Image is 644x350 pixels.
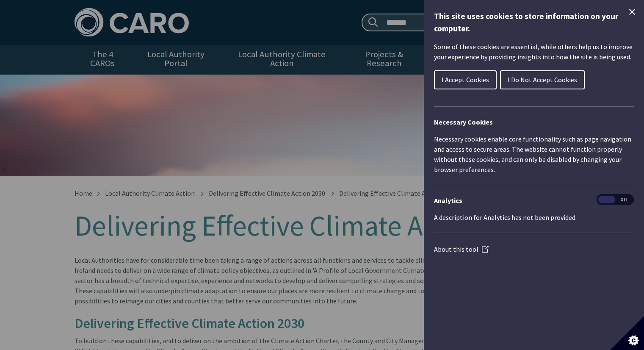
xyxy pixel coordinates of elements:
[434,245,489,253] a: About this tool
[434,195,634,206] h3: Analytics
[627,7,637,17] button: Close Cookie Control
[610,316,644,350] button: Set cookie preferences
[434,117,634,127] h2: Necessary Cookies
[615,196,632,204] span: Off
[434,134,634,175] p: Necessary cookies enable core functionality such as page navigation and access to secure areas. T...
[598,196,615,204] span: On
[434,42,634,62] p: Some of these cookies are essential, while others help us to improve your experience by providing...
[500,70,585,89] button: I Do Not Accept Cookies
[434,70,497,89] button: I Accept Cookies
[508,75,577,84] span: I Do Not Accept Cookies
[434,212,634,222] p: A description for Analytics has not been provided.
[442,75,489,84] span: I Accept Cookies
[434,10,634,35] h1: This site uses cookies to store information on your computer.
